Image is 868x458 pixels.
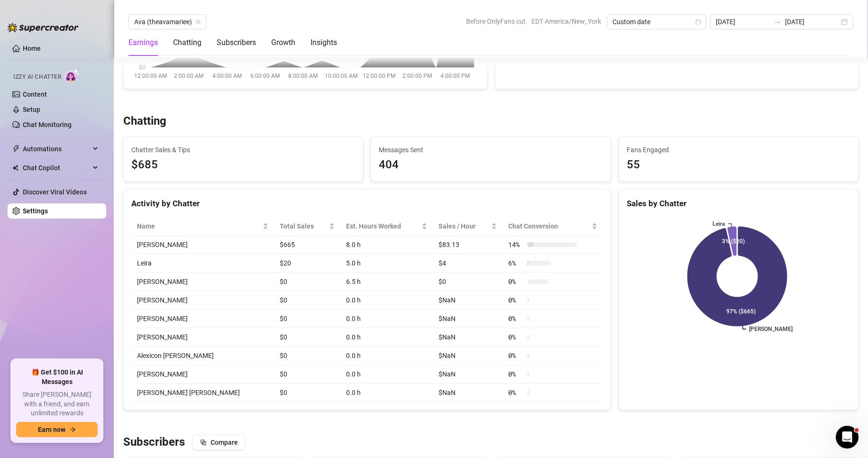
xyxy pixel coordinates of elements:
[23,91,47,98] a: Content
[23,141,90,156] span: Automations
[340,384,433,402] td: 0.0 h
[340,365,433,384] td: 0.0 h
[16,368,98,386] span: 🎁 Get $100 in AI Messages
[134,15,201,29] span: Ava (theavamariee)
[195,19,201,25] span: team
[433,384,503,402] td: $NaN
[340,347,433,365] td: 0.0 h
[274,291,340,310] td: $0
[716,17,770,27] input: Start date
[23,188,87,196] a: Discover Viral Videos
[123,435,185,450] h3: Subscribers
[508,332,523,342] span: 0 %
[131,384,274,402] td: [PERSON_NAME] [PERSON_NAME]
[12,145,20,153] span: thunderbolt
[23,45,41,52] a: Home
[695,19,701,25] span: calendar
[340,273,433,291] td: 6.5 h
[508,258,523,268] span: 6 %
[274,384,340,402] td: $0
[340,328,433,347] td: 0.0 h
[433,254,503,273] td: $4
[379,145,603,155] span: Messages Sent
[128,37,158,48] div: Earnings
[65,69,80,82] img: AI Chatter
[12,165,18,171] img: Chat Copilot
[131,273,274,291] td: [PERSON_NAME]
[173,37,201,48] div: Chatting
[433,217,503,236] th: Sales / Hour
[508,221,589,231] span: Chat Conversion
[274,273,340,291] td: $0
[16,422,98,437] button: Earn nowarrow-right
[433,365,503,384] td: $NaN
[131,310,274,328] td: [PERSON_NAME]
[131,156,355,174] span: $685
[23,207,48,215] a: Settings
[503,217,603,236] th: Chat Conversion
[774,18,781,26] span: swap-right
[379,156,603,174] div: 404
[69,426,76,433] span: arrow-right
[433,347,503,365] td: $NaN
[311,37,337,48] div: Insights
[508,387,523,398] span: 0 %
[274,236,340,254] td: $665
[274,365,340,384] td: $0
[627,145,850,155] span: Fans Engaged
[508,295,523,305] span: 0 %
[508,239,523,250] span: 14 %
[433,236,503,254] td: $83.13
[274,254,340,273] td: $20
[433,328,503,347] td: $NaN
[23,121,72,128] a: Chat Monitoring
[785,17,839,27] input: End date
[131,291,274,310] td: [PERSON_NAME]
[131,254,274,273] td: Leira
[274,328,340,347] td: $0
[433,273,503,291] td: $0
[433,310,503,328] td: $NaN
[23,106,40,113] a: Setup
[131,328,274,347] td: [PERSON_NAME]
[340,291,433,310] td: 0.0 h
[280,221,327,231] span: Total Sales
[627,197,850,210] div: Sales by Chatter
[13,73,61,82] span: Izzy AI Chatter
[131,217,274,236] th: Name
[508,350,523,361] span: 0 %
[274,310,340,328] td: $0
[131,197,603,210] div: Activity by Chatter
[713,220,725,227] text: Leira
[433,291,503,310] td: $NaN
[508,276,523,287] span: 0 %
[200,439,207,446] span: block
[340,236,433,254] td: 8.0 h
[749,326,793,332] text: [PERSON_NAME]
[508,369,523,379] span: 0 %
[16,390,98,418] span: Share [PERSON_NAME] with a friend, and earn unlimited rewards
[131,365,274,384] td: [PERSON_NAME]
[774,18,781,26] span: to
[131,145,355,155] span: Chatter Sales & Tips
[8,23,79,32] img: logo-BBDzfeDw.svg
[23,160,90,175] span: Chat Copilot
[836,426,859,449] iframe: Intercom live chat
[274,217,340,236] th: Total Sales
[38,426,65,433] span: Earn now
[346,221,420,231] div: Est. Hours Worked
[531,14,601,28] span: EDT America/New_York
[271,37,295,48] div: Growth
[627,156,850,174] div: 55
[192,435,246,450] button: Compare
[123,114,166,129] h3: Chatting
[131,347,274,365] td: Alexicon [PERSON_NAME]
[340,310,433,328] td: 0.0 h
[466,14,526,28] span: Before OnlyFans cut
[217,37,256,48] div: Subscribers
[131,236,274,254] td: [PERSON_NAME]
[508,313,523,324] span: 0 %
[612,15,701,29] span: Custom date
[439,221,489,231] span: Sales / Hour
[210,439,238,446] span: Compare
